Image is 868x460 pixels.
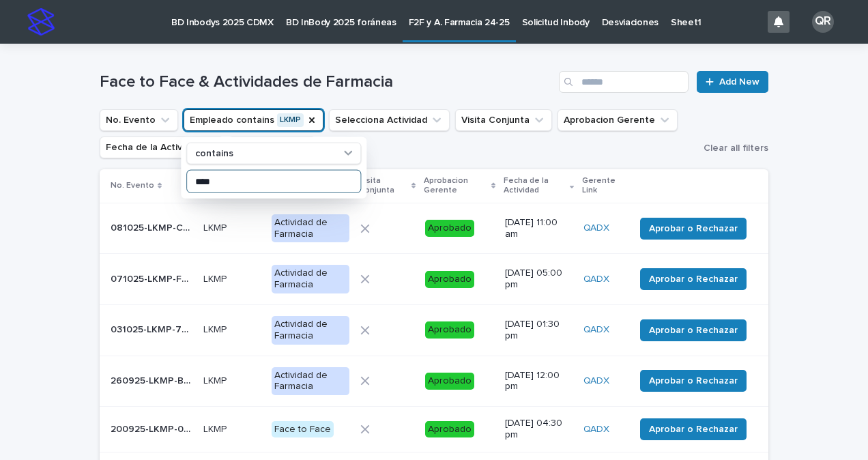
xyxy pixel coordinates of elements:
[649,324,738,337] span: Aprobar o Rechazar
[424,173,488,199] p: Aprobacion Gerente
[425,271,474,288] div: Aprobado
[505,319,572,342] p: [DATE] 01:30 pm
[505,418,572,441] p: [DATE] 04:30 pm
[425,321,474,339] div: Aprobado
[203,421,229,435] p: LKMP
[203,373,229,387] p: LKMP
[425,421,474,438] div: Aprobado
[203,321,229,336] p: LKMP
[425,220,474,237] div: Aprobado
[505,217,572,240] p: [DATE] 11:00 am
[195,147,233,159] p: contains
[100,136,223,158] button: Fecha de la Actividad
[704,143,768,153] span: Clear all filters
[558,109,678,131] button: Aprobacion Gerente
[583,222,609,234] a: QADX
[649,422,738,436] span: Aprobar o Rechazar
[111,373,195,387] p: 260925-LKMP-BAAD9A
[203,271,229,285] p: LKMP
[455,109,552,131] button: Visita Conjunta
[100,356,768,407] tr: 260925-LKMP-BAAD9A260925-LKMP-BAAD9A LKMPLKMP Actividad de FarmaciaAprobado[DATE] 12:00 pmQADX Ap...
[698,138,768,158] button: Clear all filters
[640,218,747,240] button: Aprobar o Rechazar
[640,418,747,440] button: Aprobar o Rechazar
[100,254,768,305] tr: 071025-LKMP-FFB892071025-LKMP-FFB892 LKMPLKMP Actividad de FarmaciaAprobado[DATE] 05:00 pmQADX Ap...
[272,367,349,396] div: Actividad de Farmacia
[203,220,229,234] p: LKMP
[111,220,195,234] p: 081025-LKMP-CB5508
[582,173,625,199] p: Gerente Link
[559,71,689,93] input: Search
[505,370,572,393] p: [DATE] 12:00 pm
[272,316,349,345] div: Actividad de Farmacia
[111,421,195,435] p: 200925-LKMP-0DFBFE
[100,72,553,92] h1: Face to Face & Actividades de Farmacia
[640,268,747,290] button: Aprobar o Rechazar
[272,214,349,243] div: Actividad de Farmacia
[719,77,759,87] span: Add New
[505,268,572,291] p: [DATE] 05:00 pm
[329,109,450,131] button: Selecciona Actividad
[100,109,178,131] button: No. Evento
[100,203,768,254] tr: 081025-LKMP-CB5508081025-LKMP-CB5508 LKMPLKMP Actividad de FarmaciaAprobado[DATE] 11:00 amQADX Ap...
[649,222,738,235] span: Aprobar o Rechazar
[100,304,768,356] tr: 031025-LKMP-7B06F8031025-LKMP-7B06F8 LKMPLKMP Actividad de FarmaciaAprobado[DATE] 01:30 pmQADX Ap...
[697,71,768,93] a: Add New
[425,373,474,390] div: Aprobado
[272,421,334,438] div: Face to Face
[583,324,609,336] a: QADX
[583,424,609,435] a: QADX
[583,274,609,285] a: QADX
[640,370,747,392] button: Aprobar o Rechazar
[649,272,738,286] span: Aprobar o Rechazar
[359,173,408,199] p: Visita Conjunta
[812,11,834,33] div: QR
[27,8,55,35] img: stacker-logo-s-only.png
[111,178,154,193] p: No. Evento
[583,375,609,387] a: QADX
[111,271,195,285] p: 071025-LKMP-FFB892
[640,319,747,341] button: Aprobar o Rechazar
[184,109,323,131] button: Empleado
[272,265,349,293] div: Actividad de Farmacia
[649,374,738,388] span: Aprobar o Rechazar
[111,321,195,336] p: 031025-LKMP-7B06F8
[100,407,768,452] tr: 200925-LKMP-0DFBFE200925-LKMP-0DFBFE LKMPLKMP Face to FaceAprobado[DATE] 04:30 pmQADX Aprobar o R...
[504,173,566,199] p: Fecha de la Actividad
